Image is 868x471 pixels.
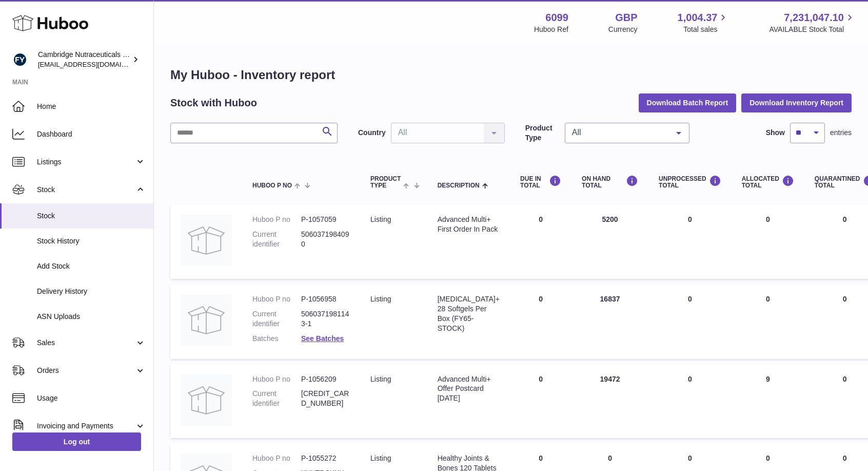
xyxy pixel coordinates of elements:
span: 7,231,047.10 [784,11,844,25]
span: Stock [37,211,146,221]
td: 19472 [571,364,648,439]
td: 0 [648,364,732,439]
span: Delivery History [37,287,146,296]
span: Stock History [37,236,146,246]
td: 16837 [571,284,648,359]
dd: P-1056209 [301,374,350,384]
span: All [569,127,668,138]
td: 5200 [571,204,648,279]
span: 0 [843,215,847,223]
span: 1,004.37 [678,11,718,25]
label: Country [358,128,386,138]
dd: [CREDIT_CARD_NUMBER] [301,389,350,408]
dt: Huboo P no [252,215,301,224]
div: Huboo Ref [534,25,568,34]
div: Cambridge Nutraceuticals Ltd [38,50,130,69]
h1: My Huboo - Inventory report [170,67,852,83]
button: Download Batch Report [639,93,737,112]
span: Invoicing and Payments [37,421,135,431]
img: product image [181,215,232,266]
dt: Batches [252,334,301,344]
span: entries [830,128,852,138]
dd: P-1055272 [301,454,350,463]
div: [MEDICAL_DATA]+ 28 Softgels Per Box (FY65-STOCK) [438,294,500,333]
a: See Batches [301,334,344,343]
dd: P-1057059 [301,215,350,224]
button: Download Inventory Report [741,93,852,112]
span: AVAILABLE Stock Total [769,25,856,34]
dd: P-1056958 [301,294,350,304]
span: Add Stock [37,261,146,271]
td: 0 [732,204,804,279]
span: [EMAIL_ADDRESS][DOMAIN_NAME] [38,60,151,68]
a: Log out [12,432,141,451]
div: Currency [608,25,638,34]
span: listing [370,375,391,383]
dt: Current identifier [252,309,301,329]
span: listing [370,295,391,303]
a: 1,004.37 Total sales [678,11,729,34]
dt: Current identifier [252,230,301,249]
div: Advanced Multi+ First Order In Pack [438,215,500,234]
img: product image [181,374,232,426]
span: Orders [37,366,135,375]
dt: Current identifier [252,389,301,408]
dt: Huboo P no [252,454,301,463]
dt: Huboo P no [252,374,301,384]
div: DUE IN TOTAL [520,175,561,189]
span: Description [438,182,480,189]
div: UNPROCESSED Total [659,175,721,189]
td: 0 [732,284,804,359]
a: 7,231,047.10 AVAILABLE Stock Total [769,11,856,34]
dd: 5060371984090 [301,230,350,249]
td: 9 [732,364,804,439]
span: 0 [843,375,847,383]
td: 0 [648,204,732,279]
td: 0 [510,204,571,279]
span: 0 [843,454,847,462]
span: 0 [843,295,847,303]
img: product image [181,294,232,346]
span: Product Type [370,176,401,189]
span: Sales [37,338,135,348]
span: Home [37,102,146,111]
span: ASN Uploads [37,312,146,322]
div: Advanced Multi+ Offer Postcard [DATE] [438,374,500,404]
span: Dashboard [37,129,146,139]
td: 0 [648,284,732,359]
img: huboo@camnutra.com [12,52,28,67]
td: 0 [510,364,571,439]
h2: Stock with Huboo [170,96,257,110]
span: listing [370,215,391,223]
span: Usage [37,393,146,403]
span: Huboo P no [252,182,292,189]
label: Product Type [525,123,560,143]
label: Show [766,128,785,138]
strong: 6099 [545,11,568,25]
td: 0 [510,284,571,359]
span: Stock [37,185,135,195]
span: listing [370,454,391,462]
div: ALLOCATED Total [742,175,794,189]
dd: 5060371981143-1 [301,309,350,329]
dt: Huboo P no [252,294,301,304]
strong: GBP [615,11,637,25]
div: ON HAND Total [582,175,638,189]
span: Listings [37,157,135,167]
span: Total sales [683,25,729,34]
